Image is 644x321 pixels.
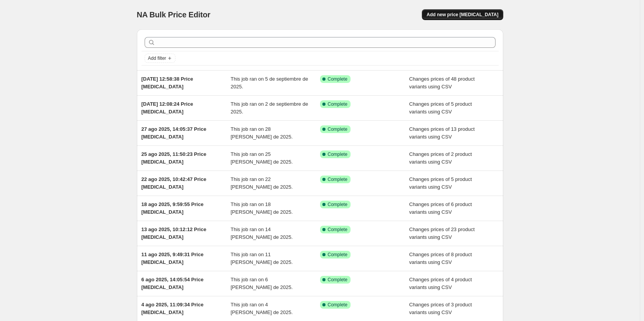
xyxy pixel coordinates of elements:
span: Complete [328,151,347,157]
span: This job ran on 25 [PERSON_NAME] de 2025. [231,151,293,165]
span: Complete [328,252,347,258]
span: Changes prices of 5 product variants using CSV [409,176,472,190]
span: Changes prices of 5 product variants using CSV [409,101,472,115]
span: Complete [328,302,347,308]
button: Add filter [145,54,175,63]
span: Complete [328,101,347,107]
span: Complete [328,76,347,82]
span: 6 ago 2025, 14:05:54 Price [MEDICAL_DATA] [142,277,204,290]
span: This job ran on 18 [PERSON_NAME] de 2025. [231,201,293,215]
span: 4 ago 2025, 11:09:34 Price [MEDICAL_DATA] [142,302,204,315]
span: Add new price [MEDICAL_DATA] [427,12,498,18]
span: Changes prices of 48 product variants using CSV [409,76,475,90]
span: Changes prices of 23 product variants using CSV [409,226,475,240]
span: Add filter [148,55,166,61]
span: This job ran on 14 [PERSON_NAME] de 2025. [231,226,293,240]
span: 22 ago 2025, 10:42:47 Price [MEDICAL_DATA] [142,176,206,190]
span: This job ran on 6 [PERSON_NAME] de 2025. [231,277,293,290]
span: Changes prices of 3 product variants using CSV [409,302,472,315]
span: This job ran on 2 de septiembre de 2025. [231,101,308,115]
span: This job ran on 4 [PERSON_NAME] de 2025. [231,302,293,315]
span: This job ran on 11 [PERSON_NAME] de 2025. [231,252,293,265]
span: Complete [328,277,347,283]
span: 27 ago 2025, 14:05:37 Price [MEDICAL_DATA] [142,126,206,140]
span: Changes prices of 13 product variants using CSV [409,126,475,140]
span: Complete [328,226,347,233]
span: Complete [328,126,347,132]
span: Complete [328,176,347,182]
button: Add new price [MEDICAL_DATA] [422,9,503,20]
span: NA Bulk Price Editor [137,10,211,19]
span: [DATE] 12:58:38 Price [MEDICAL_DATA] [142,76,193,90]
span: Changes prices of 2 product variants using CSV [409,151,472,165]
span: 18 ago 2025, 9:59:55 Price [MEDICAL_DATA] [142,201,204,215]
span: This job ran on 5 de septiembre de 2025. [231,76,308,90]
span: 13 ago 2025, 10:12:12 Price [MEDICAL_DATA] [142,226,206,240]
span: Changes prices of 4 product variants using CSV [409,277,472,290]
span: This job ran on 22 [PERSON_NAME] de 2025. [231,176,293,190]
span: [DATE] 12:08:24 Price [MEDICAL_DATA] [142,101,193,115]
span: Changes prices of 6 product variants using CSV [409,201,472,215]
span: This job ran on 28 [PERSON_NAME] de 2025. [231,126,293,140]
span: Complete [328,201,347,208]
span: 11 ago 2025, 9:49:31 Price [MEDICAL_DATA] [142,252,204,265]
span: 25 ago 2025, 11:50:23 Price [MEDICAL_DATA] [142,151,206,165]
span: Changes prices of 8 product variants using CSV [409,252,472,265]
